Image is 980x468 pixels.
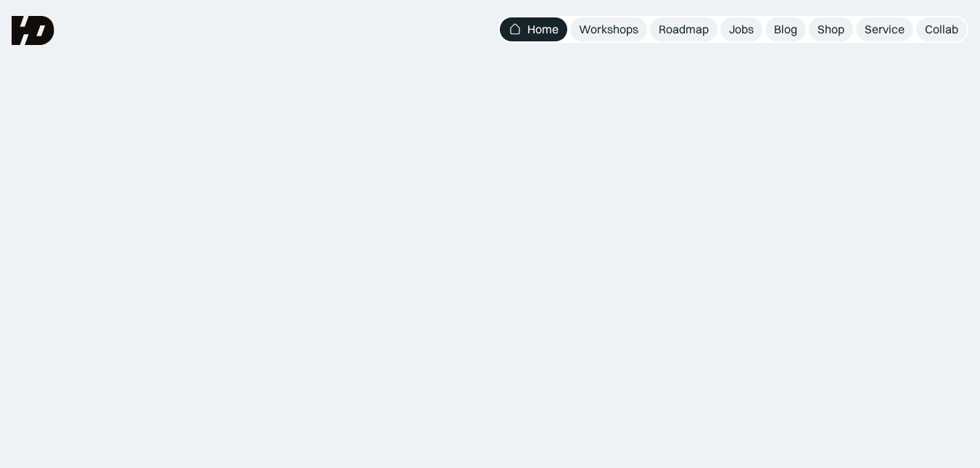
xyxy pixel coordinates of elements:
[925,22,958,37] div: Collab
[729,22,754,37] div: Jobs
[720,17,762,41] a: Jobs
[570,17,647,41] a: Workshops
[527,22,559,37] div: Home
[818,22,844,37] div: Shop
[774,22,797,37] div: Blog
[579,22,638,37] div: Workshops
[865,22,905,37] div: Service
[659,22,709,37] div: Roadmap
[856,17,913,41] a: Service
[500,17,567,41] a: Home
[650,17,717,41] a: Roadmap
[809,17,853,41] a: Shop
[765,17,806,41] a: Blog
[916,17,967,41] a: Collab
